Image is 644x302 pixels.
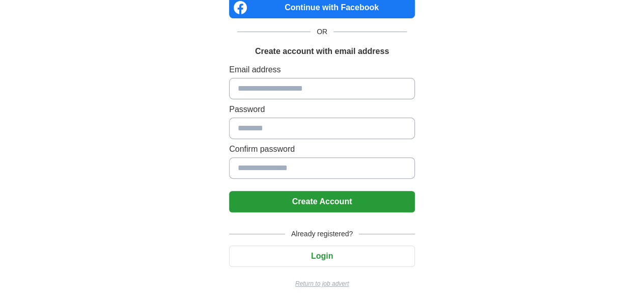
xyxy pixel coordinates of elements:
a: Return to job advert [229,279,415,288]
span: OR [311,26,333,37]
a: Login [229,252,415,260]
button: Login [229,245,415,267]
button: Create Account [229,191,415,212]
h1: Create account with email address [255,45,389,58]
label: Email address [229,64,415,76]
label: Password [229,103,415,116]
label: Confirm password [229,143,415,155]
span: Already registered? [285,229,359,239]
